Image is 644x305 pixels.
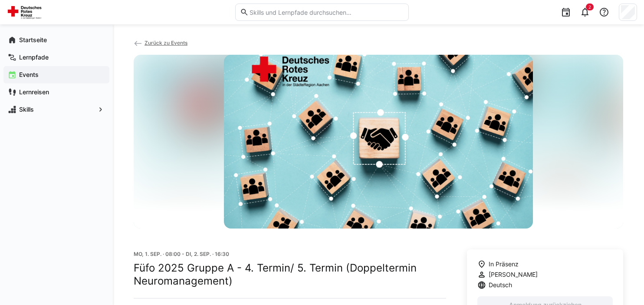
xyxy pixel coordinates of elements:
a: Zurück zu Events [134,40,187,46]
span: Zurück zu Events [145,40,187,46]
h2: Füfo 2025 Gruppe A - 4. Termin/ 5. Termin (Doppeltermin Neuromanagement) [134,262,446,288]
span: Deutsch [489,281,512,289]
span: In Präsenz [489,260,519,269]
span: Mo, 1. Sep. · 08:00 - Di, 2. Sep. · 16:30 [134,251,229,257]
span: [PERSON_NAME] [489,270,538,279]
input: Skills und Lernpfade durchsuchen… [249,8,404,16]
span: 2 [588,4,591,10]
